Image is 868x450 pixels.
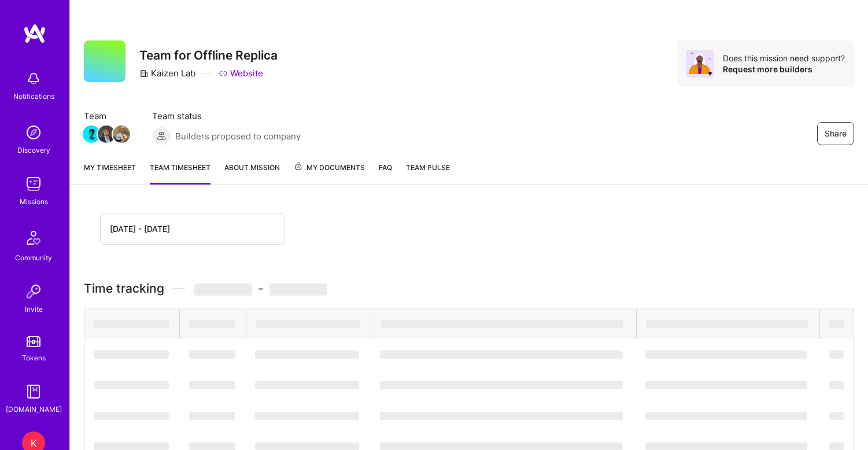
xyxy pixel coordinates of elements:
[255,412,359,420] span: ‌
[723,53,845,64] div: Does this mission need support?
[114,124,129,144] a: Team Member Avatar
[22,121,45,144] img: discovery
[98,126,115,143] img: Team Member Avatar
[829,320,844,328] span: ‌
[380,381,623,389] span: ‌
[94,351,169,359] span: ‌
[686,50,714,78] img: Avatar
[255,381,359,389] span: ‌
[139,48,278,62] h3: Team for Offline Replica
[189,351,235,359] span: ‌
[22,67,45,90] img: bell
[94,320,169,328] span: ‌
[645,412,807,420] span: ‌
[84,124,99,144] a: Team Member Avatar
[23,23,46,44] img: logo
[152,110,301,122] span: Team status
[189,381,235,389] span: ‌
[294,161,365,174] span: My Documents
[224,161,280,185] a: About Mission
[645,351,807,359] span: ‌
[94,412,169,420] span: ‌
[22,380,45,403] img: guide book
[22,280,45,303] img: Invite
[83,126,100,143] img: Team Member Avatar
[269,283,327,296] span: ‌
[379,161,392,185] a: FAQ
[646,320,808,328] span: ‌
[219,67,263,79] a: Website
[17,144,50,156] div: Discovery
[139,67,195,79] div: Kaizen Lab
[20,196,48,208] div: Missions
[113,126,130,143] img: Team Member Avatar
[189,320,235,328] span: ‌
[380,351,623,359] span: ‌
[84,110,129,122] span: Team
[152,127,171,145] img: Builders proposed to company
[15,252,52,264] div: Community
[175,130,301,142] span: Builders proposed to company
[255,351,359,359] span: ‌
[22,172,45,196] img: teamwork
[99,124,114,144] a: Team Member Avatar
[406,163,450,172] span: Team Pulse
[20,224,47,252] img: Community
[723,64,845,75] div: Request more builders
[645,381,807,389] span: ‌
[829,351,844,359] span: ‌
[189,412,235,420] span: ‌
[110,223,170,235] div: [DATE] - [DATE]
[22,352,46,364] div: Tokens
[139,69,149,78] i: icon CompanyGray
[6,403,62,415] div: [DOMAIN_NAME]
[817,122,854,145] button: Share
[27,336,40,347] img: tokens
[25,303,43,315] div: Invite
[381,320,623,328] span: ‌
[829,381,844,389] span: ‌
[829,412,844,420] span: ‌
[150,161,210,185] a: Team timesheet
[294,161,365,185] a: My Documents
[13,90,54,102] div: Notifications
[256,320,360,328] span: ‌
[380,412,623,420] span: ‌
[94,381,169,389] span: ‌
[84,161,136,185] a: My timesheet
[825,128,847,139] span: Share
[84,281,854,296] h3: Time tracking
[194,281,327,296] span: -
[406,161,450,185] a: Team Pulse
[194,283,252,296] span: ‌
